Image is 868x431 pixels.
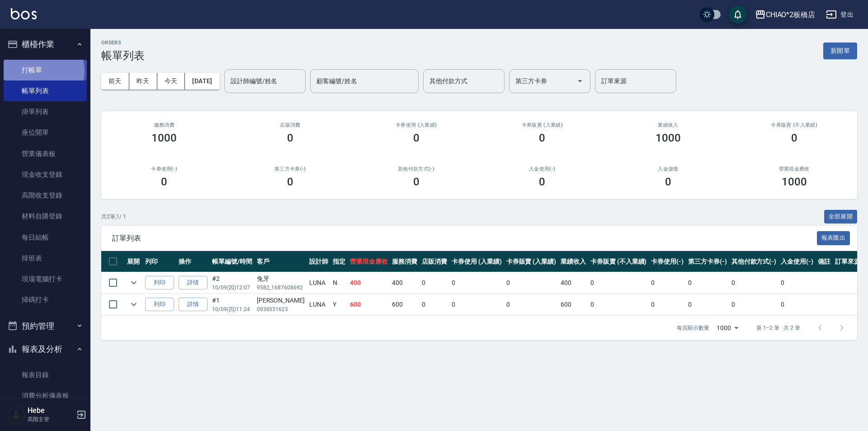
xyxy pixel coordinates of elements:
img: Person [7,406,25,424]
div: [PERSON_NAME] [257,296,305,305]
h3: 1000 [151,132,177,144]
th: 第三方卡券(-) [686,251,729,272]
h3: 0 [287,175,293,188]
h3: 0 [539,132,545,144]
button: 全部展開 [824,210,858,224]
h2: 業績收入 [616,122,721,128]
th: 操作 [176,251,210,272]
th: 其他付款方式(-) [729,251,779,272]
button: save [729,5,747,24]
p: 第 1–2 筆 共 2 筆 [756,324,800,332]
td: 600 [558,294,588,315]
img: Logo [11,8,37,19]
td: 600 [348,294,390,315]
button: 登出 [822,6,857,23]
td: 0 [420,272,449,294]
th: 客戶 [255,251,307,272]
a: 新開單 [823,46,857,55]
td: 0 [778,272,816,294]
th: 指定 [330,251,348,272]
h2: 卡券販賣 (不入業績) [742,122,846,128]
div: 1000 [713,316,742,340]
th: 帳單編號/時間 [210,251,255,272]
a: 消費分析儀表板 [4,385,87,406]
a: 材料自購登錄 [4,206,87,227]
th: 卡券使用 (入業績) [449,251,504,272]
h3: 服務消費 [112,122,217,128]
td: LUNA [307,294,330,315]
td: LUNA [307,272,330,294]
h3: 帳單列表 [101,49,145,62]
td: 0 [588,294,649,315]
button: 列印 [145,298,174,312]
p: 高階主管 [28,415,74,423]
th: 營業現金應收 [348,251,390,272]
td: 0 [649,294,686,315]
th: 業績收入 [558,251,588,272]
h3: 0 [161,175,167,188]
th: 卡券使用(-) [649,251,686,272]
th: 設計師 [307,251,330,272]
button: 新開單 [823,43,857,59]
td: 0 [686,272,729,294]
th: 備註 [816,251,833,272]
th: 卡券販賣 (入業績) [504,251,559,272]
th: 卡券販賣 (不入業績) [588,251,649,272]
h2: 店販消費 [238,122,343,128]
button: 報表匯出 [817,231,850,245]
span: 訂單列表 [112,234,817,243]
h3: 0 [665,175,671,188]
th: 店販消費 [420,251,449,272]
a: 現場電腦打卡 [4,269,87,289]
td: 0 [420,294,449,315]
h2: 第三方卡券(-) [238,166,343,172]
th: 展開 [125,251,143,272]
p: 0936531623 [257,305,305,313]
h2: 入金使用(-) [490,166,594,172]
th: 列印 [143,251,176,272]
h3: 0 [413,132,420,144]
button: 櫃檯作業 [4,33,87,56]
h3: 0 [413,175,420,188]
p: 9582_1687608692 [257,284,305,292]
h3: 1000 [656,132,681,144]
button: 今天 [157,73,185,90]
div: 兔牙 [257,274,305,284]
button: 昨天 [129,73,157,90]
button: 報表及分析 [4,337,87,361]
button: Open [573,74,587,88]
h5: Hebe [28,406,74,415]
a: 帳單列表 [4,81,87,101]
h2: 營業現金應收 [742,166,846,172]
button: expand row [127,298,141,311]
td: 0 [504,294,559,315]
td: #2 [210,272,255,294]
h2: 卡券販賣 (入業績) [490,122,594,128]
td: #1 [210,294,255,315]
a: 掛單列表 [4,101,87,122]
td: N [330,272,348,294]
td: 400 [558,272,588,294]
h3: 0 [287,132,293,144]
p: 10/09 (四) 12:07 [212,284,252,292]
button: 前天 [101,73,129,90]
h3: 1000 [782,175,807,188]
p: 共 2 筆, 1 / 1 [101,213,126,221]
a: 詳情 [179,276,208,290]
th: 服務消費 [390,251,420,272]
td: 0 [449,294,504,315]
h2: ORDERS [101,40,145,46]
td: 400 [348,272,390,294]
a: 報表匯出 [817,233,850,242]
h2: 卡券使用 (入業績) [364,122,468,128]
h3: 0 [539,175,545,188]
td: 0 [729,294,779,315]
h2: 卡券使用(-) [112,166,217,172]
a: 現金收支登錄 [4,164,87,185]
th: 訂單來源 [833,251,863,272]
a: 打帳單 [4,60,87,81]
div: CHIAO^2板橋店 [766,9,816,20]
h3: 0 [791,132,797,144]
button: 預約管理 [4,314,87,338]
a: 每日結帳 [4,227,87,248]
